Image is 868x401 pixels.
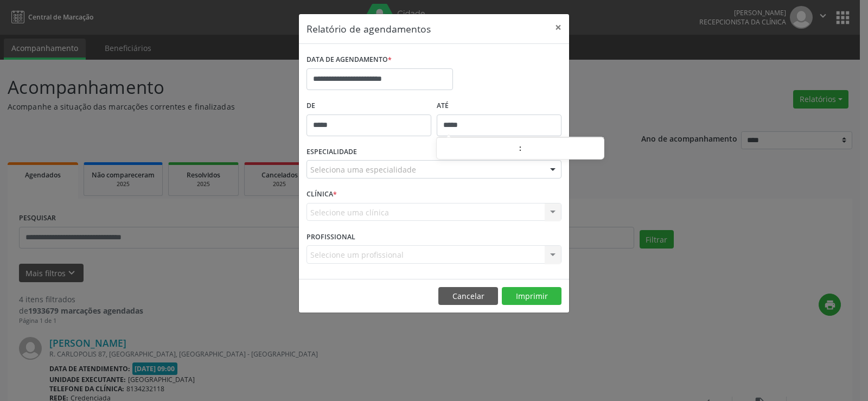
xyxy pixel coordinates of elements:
[310,164,416,175] span: Seleciona uma especialidade
[307,52,392,68] label: DATA DE AGENDAMENTO
[502,287,561,305] button: Imprimir
[522,138,604,160] input: Minute
[547,14,569,41] button: Close
[437,98,561,114] label: ATÉ
[519,137,522,159] span: :
[437,138,519,160] input: Hour
[307,144,357,161] label: ESPECIALIDADE
[307,186,337,203] label: CLÍNICA
[307,22,431,36] h5: Relatório de agendamentos
[438,287,498,305] button: Cancelar
[307,228,355,245] label: PROFISSIONAL
[307,98,431,114] label: De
